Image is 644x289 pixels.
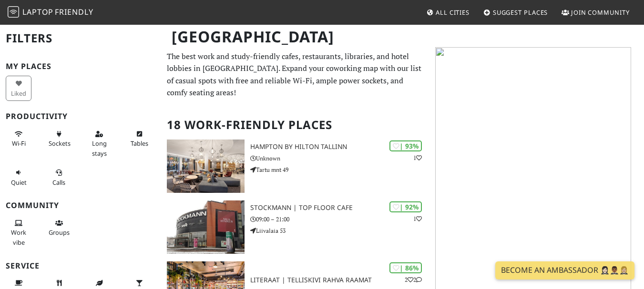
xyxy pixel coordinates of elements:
a: All Cities [422,4,473,21]
p: Liivalaia 53 [250,226,429,235]
button: Work vibe [6,215,31,250]
a: Hampton by Hilton Tallinn | 93% 1 Hampton by Hilton Tallinn Unknown Tartu mnt 49 [161,140,429,193]
h1: [GEOGRAPHIC_DATA] [164,24,428,50]
button: Quiet [6,165,31,190]
span: Stable Wi-Fi [12,139,26,148]
h2: Filters [6,24,155,53]
h2: 18 Work-Friendly Places [167,110,424,140]
span: Long stays [92,139,107,157]
a: LaptopFriendly LaptopFriendly [8,4,93,21]
img: Stockmann | Top Floor Cafe [167,200,245,254]
span: Friendly [55,7,93,17]
p: The best work and study-friendly cafes, restaurants, libraries, and hotel lobbies in [GEOGRAPHIC_... [167,50,424,99]
button: Groups [46,215,72,240]
button: Wi-Fi [6,126,31,151]
span: Laptop [22,7,53,17]
h3: Hampton by Hilton Tallinn [250,143,429,151]
button: Tables [126,126,152,151]
p: Unknown [250,154,429,163]
span: Quiet [11,178,27,187]
h3: Productivity [6,112,155,121]
a: Suggest Places [480,4,552,21]
button: Long stays [86,126,112,161]
div: | 92% [389,201,422,212]
span: Power sockets [49,139,71,148]
h3: Community [6,201,155,210]
p: 09:00 – 21:00 [250,215,429,224]
h3: Stockmann | Top Floor Cafe [250,204,429,212]
p: 1 [413,214,422,223]
img: Hampton by Hilton Tallinn [167,140,245,193]
h3: Service [6,261,155,270]
button: Calls [46,165,72,190]
img: LaptopFriendly [8,6,19,18]
h3: My Places [6,62,155,71]
button: Sockets [46,126,72,151]
div: | 86% [389,262,422,273]
span: Video/audio calls [52,178,65,187]
div: | 93% [389,140,422,151]
p: 2 2 [405,275,422,284]
a: Join Community [558,4,634,21]
p: Tartu mnt 49 [250,165,429,174]
h3: LITERAAT | Telliskivi Rahva Raamat [250,276,429,284]
span: Group tables [49,228,70,237]
span: All Cities [436,8,470,17]
p: 1 [413,153,422,162]
a: Become an Ambassador 🤵🏻‍♀️🤵🏾‍♂️🤵🏼‍♀️ [495,261,634,279]
span: Join Community [571,8,630,17]
span: Work-friendly tables [131,139,148,148]
span: Suggest Places [493,8,548,17]
span: People working [11,228,26,246]
a: Stockmann | Top Floor Cafe | 92% 1 Stockmann | Top Floor Cafe 09:00 – 21:00 Liivalaia 53 [161,200,429,254]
